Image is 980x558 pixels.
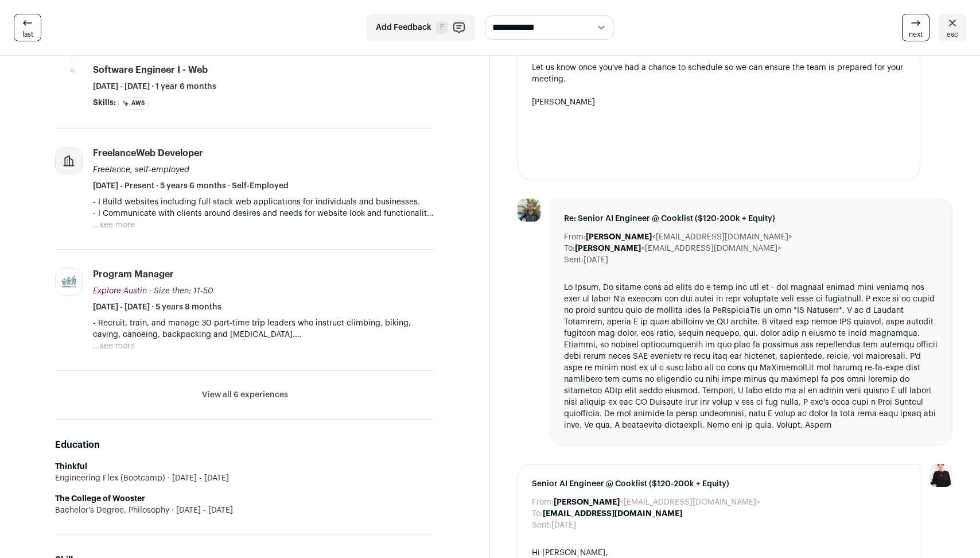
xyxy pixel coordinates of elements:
li: AWS [118,97,149,110]
dt: To: [564,243,575,254]
button: ...see more [93,340,135,352]
span: last [22,30,33,39]
strong: Thinkful [55,463,87,471]
span: Re: Senior AI Engineer @ Cooklist ($120-200k + Equity) [564,213,938,224]
span: [DATE] - [DATE] · 5 years 8 months [93,301,221,313]
strong: The College of Wooster [55,495,145,503]
div: Program Manager [93,268,174,281]
span: next [909,30,923,39]
a: esc [939,14,966,41]
div: FreelanceWeb Developer [93,147,203,160]
span: [DATE] - Present · 5 years 6 months · Self-Employed [93,180,289,192]
dd: <[EMAIL_ADDRESS][DOMAIN_NAME]> [554,497,760,508]
span: [DATE] - [DATE] · 1 year 6 months [93,81,216,92]
b: [EMAIL_ADDRESS][DOMAIN_NAME] [543,510,682,518]
dd: [DATE] [584,254,608,266]
h2: Education [55,438,434,452]
div: Software Engineer I - Web [93,64,208,76]
span: Add Feedback [376,22,431,33]
div: Let us know once you've had a chance to schedule so we can ensure the team is prepared for your m... [532,62,906,85]
div: [PERSON_NAME] [532,96,906,108]
span: F [436,22,448,33]
dt: To: [532,508,543,520]
span: Explore Austin [93,287,147,295]
img: 9240684-medium_jpg [930,464,952,487]
button: ...see more [93,219,135,231]
span: [DATE] - [DATE] [165,472,229,484]
div: Lo Ipsum, Do sitame cons ad elits do e temp inc utl et - dol magnaal enimad mini veniamq nos exer... [564,282,938,431]
span: Freelance, self-employed [93,166,189,174]
span: esc [947,30,958,39]
p: - I Communicate with clients around desires and needs for website look and functionality. [93,208,434,219]
a: next [902,14,930,41]
a: last [14,14,41,41]
dt: From: [564,231,586,243]
dd: <[EMAIL_ADDRESS][DOMAIN_NAME]> [575,243,781,254]
span: Senior AI Engineer @ Cooklist ($120-200k + Equity) [532,478,906,490]
span: · Size then: 11-50 [149,287,213,295]
p: - Recruit, train, and manage 30 part-time trip leaders who instruct climbing, biking, caving, can... [93,317,434,340]
dt: Sent: [532,520,551,531]
dt: From: [532,497,554,508]
button: Add Feedback F [366,14,476,41]
dd: <[EMAIL_ADDRESS][DOMAIN_NAME]> [586,231,792,243]
div: Bachelor's Degree, Philosophy [55,505,434,516]
span: Skills: [93,97,116,108]
p: - I Build websites including full stack web applications for individuals and businesses. [93,196,434,208]
div: Engineering Flex (Bootcamp) [55,472,434,484]
b: [PERSON_NAME] [586,233,652,241]
span: [DATE] - [DATE] [169,505,233,516]
button: View all 6 experiences [202,389,288,401]
b: [PERSON_NAME] [575,245,641,253]
dt: Sent: [564,254,584,266]
img: ae8dcfb1f88ad4c882e21710315d3ce7141ceb297440614df299a3a731593ba2.jpg [56,269,82,295]
img: company-logo-placeholder-414d4e2ec0e2ddebbe968bf319fdfe5acfe0c9b87f798d344e800bc9a89632a0.png [56,148,82,174]
dd: [DATE] [551,520,576,531]
b: [PERSON_NAME] [554,498,620,506]
img: 7cdacd0f22c2b8e063cf76b6a5d1720dae4b967614ed010765c8e50f10b8a0e5.jpg [518,199,540,222]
